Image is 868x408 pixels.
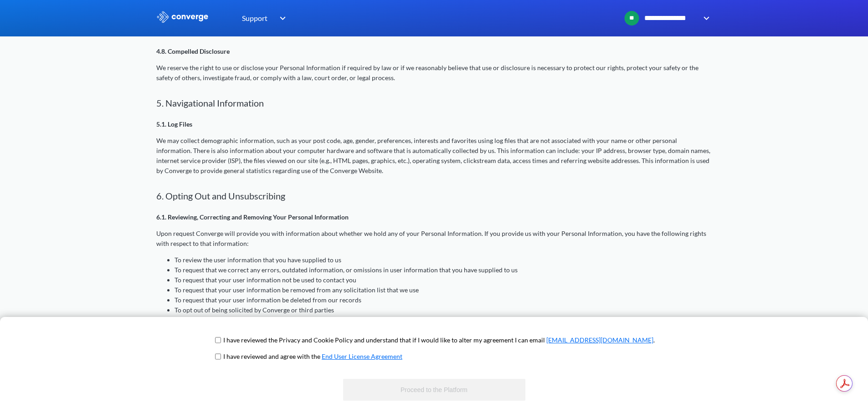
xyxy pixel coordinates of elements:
[175,265,712,275] li: To request that we correct any errors, outdated information, or omissions in user information tha...
[156,63,712,83] p: We reserve the right to use or disclose your Personal Information if required by law or if we rea...
[156,97,712,108] h2: 5. Navigational Information
[242,12,267,24] span: Support
[156,190,712,201] h2: 6. Opting Out and Unsubscribing
[274,13,288,24] img: downArrow.svg
[175,255,712,265] li: To review the user information that you have supplied to us
[175,285,712,295] li: To request that your user information be removed from any solicitation list that we use
[223,352,402,362] p: I have reviewed and agree with the
[175,295,712,305] li: To request that your user information be deleted from our records
[546,336,653,344] a: [EMAIL_ADDRESS][DOMAIN_NAME]
[156,119,712,129] p: 5.1. Log Files
[698,13,712,24] img: downArrow.svg
[156,46,712,56] p: 4.8. Compelled Disclosure
[223,335,655,345] p: I have reviewed the Privacy and Cookie Policy and understand that if I would like to alter my agr...
[156,229,712,249] p: Upon request Converge will provide you with information about whether we hold any of your Persona...
[343,379,525,401] button: Proceed to the Platform
[156,11,209,23] img: logo_ewhite.svg
[156,212,712,222] p: 6.1. Reviewing, Correcting and Removing Your Personal Information
[175,305,712,315] li: To opt out of being solicited by Converge or third parties
[156,136,712,176] p: We may collect demographic information, such as your post code, age, gender, preferences, interes...
[322,352,402,360] a: End User License Agreement
[175,275,712,285] li: To request that your user information not be used to contact you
